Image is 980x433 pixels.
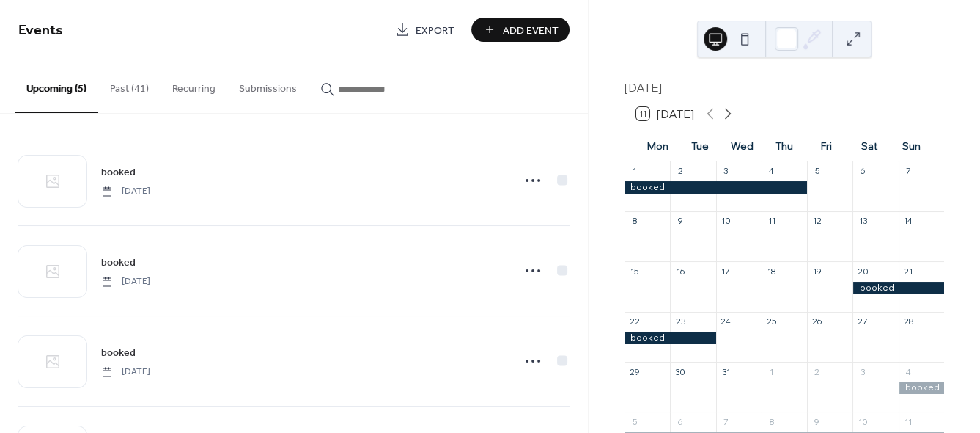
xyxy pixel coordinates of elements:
div: 24 [721,316,732,327]
div: 16 [674,266,685,277]
a: Export [384,18,465,42]
div: 5 [811,166,822,177]
div: 8 [766,416,777,427]
div: 30 [674,366,685,377]
div: booked [852,282,944,294]
div: 6 [857,166,868,177]
div: 4 [766,166,777,177]
div: 21 [903,266,914,277]
div: booked [625,181,807,194]
div: Wed [721,132,764,161]
a: booked [101,164,136,181]
div: 25 [766,316,777,327]
div: booked [625,332,716,344]
div: 20 [857,266,868,277]
div: 9 [811,416,822,427]
button: Submissions [227,59,309,112]
button: Upcoming (5) [15,59,98,113]
div: 5 [629,416,640,427]
div: 1 [766,366,777,377]
a: booked [101,344,136,361]
span: booked [101,255,136,271]
div: 11 [766,216,777,227]
div: 18 [766,266,777,277]
div: 7 [721,416,732,427]
div: 10 [857,416,868,427]
div: 13 [857,216,868,227]
div: 22 [629,316,640,327]
span: [DATE] [101,275,150,288]
div: 28 [903,316,914,327]
div: Fri [806,132,848,161]
div: 31 [721,366,732,377]
button: 11[DATE] [631,103,699,124]
button: Past (41) [98,59,161,112]
div: Mon [636,132,679,161]
div: 26 [811,316,822,327]
div: 11 [903,416,914,427]
span: [DATE] [101,365,150,379]
div: 23 [674,316,685,327]
span: booked [101,165,136,181]
span: booked [101,346,136,361]
div: 8 [629,216,640,227]
div: 2 [811,366,822,377]
span: Add Event [503,23,559,38]
div: 4 [903,366,914,377]
div: 12 [811,216,822,227]
div: 14 [903,216,914,227]
div: 7 [903,166,914,177]
div: 15 [629,266,640,277]
div: [DATE] [625,79,944,96]
div: Sun [890,132,932,161]
div: 9 [674,216,685,227]
a: booked [101,254,136,271]
span: Export [416,23,454,38]
div: 27 [857,316,868,327]
div: 3 [857,366,868,377]
div: 6 [674,416,685,427]
div: 19 [811,266,822,277]
div: 10 [721,216,732,227]
div: 2 [674,166,685,177]
div: 29 [629,366,640,377]
div: 3 [721,166,732,177]
div: Thu [763,132,806,161]
div: Tue [679,132,721,161]
div: 17 [721,266,732,277]
div: booked [899,382,944,394]
span: Events [18,16,63,45]
button: Add Event [471,18,570,42]
div: Sat [848,132,891,161]
span: [DATE] [101,185,150,198]
div: 1 [629,166,640,177]
button: Recurring [161,59,227,112]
